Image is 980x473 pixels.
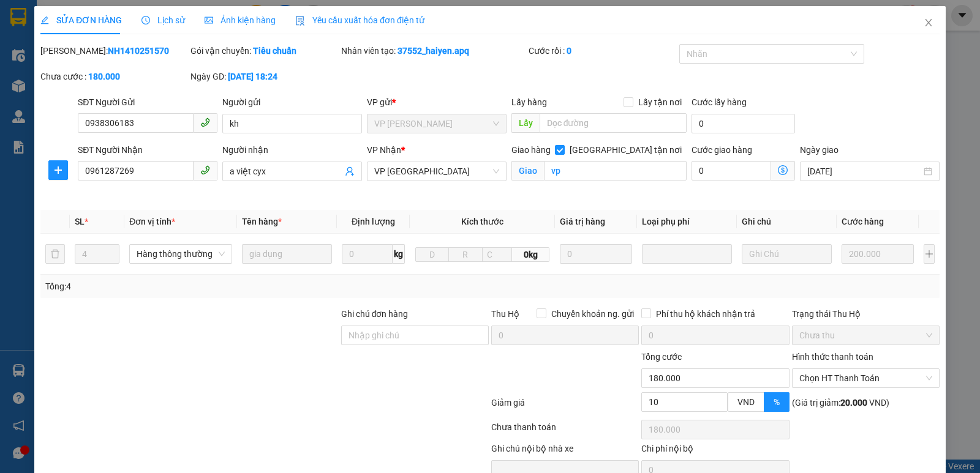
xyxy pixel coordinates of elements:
[295,16,305,26] img: icon
[48,160,68,180] button: plus
[190,44,338,58] div: Gói vận chuyển:
[374,162,499,181] span: VP Cầu Yên Xuân
[242,244,332,264] input: VD: Bàn, Ghế
[840,398,867,408] span: 20.000
[341,326,489,345] input: Ghi chú đơn hàng
[511,145,551,155] span: Giao hàng
[546,307,639,321] span: Chuyển khoản ng. gửi
[491,442,639,460] div: Ghi chú nội bộ nhà xe
[529,44,676,58] div: Cước rồi :
[345,166,355,176] span: user-add
[141,15,185,25] span: Lịch sử
[778,165,788,175] span: dollar-circle
[78,95,217,109] div: SĐT Người Gửi
[799,369,932,387] span: Chọn HT Thanh Toán
[242,217,282,226] span: Tên hàng
[651,307,760,321] span: Phí thu hộ khách nhận trả
[792,307,940,321] div: Trạng thái Thu Hộ
[842,244,914,264] input: 0
[341,309,409,319] label: Ghi chú đơn hàng
[222,143,362,157] div: Người nhận
[40,16,49,24] span: edit
[490,420,640,442] div: Chưa thanh toán
[78,143,217,157] div: SĐT Người Nhận
[398,46,469,56] b: 37552_haiyen.apq
[491,309,519,319] span: Thu Hộ
[641,442,789,460] div: Chi phí nội bộ
[692,114,795,133] input: Cước lấy hàng
[807,165,921,178] input: Ngày giao
[544,161,687,181] input: Giao tận nơi
[540,113,687,133] input: Dọc đường
[512,247,549,262] span: 0kg
[40,44,188,58] div: [PERSON_NAME]:
[228,72,277,81] b: [DATE] 18:24
[129,217,175,226] span: Đơn vị tính
[792,352,873,362] label: Hình thức thanh toán
[461,217,503,226] span: Kích thước
[565,143,687,157] span: [GEOGRAPHIC_DATA] tận nơi
[924,18,933,28] span: close
[341,44,527,58] div: Nhân viên tạo:
[75,217,85,226] span: SL
[800,145,839,155] label: Ngày giao
[295,15,424,25] span: Yêu cầu xuất hóa đơn điện tử
[415,247,449,262] input: D
[799,326,932,345] span: Chưa thu
[911,6,946,40] button: Close
[490,396,640,417] div: Giảm giá
[141,16,150,24] span: clock-circle
[40,70,188,83] div: Chưa cước :
[352,217,395,226] span: Định lượng
[108,46,169,56] b: NH1410251570
[511,161,544,181] span: Giao
[792,398,889,408] span: (Giá trị giảm: VND )
[45,244,65,264] button: delete
[205,15,276,25] span: Ảnh kiện hàng
[924,244,935,264] button: plus
[774,397,780,407] span: %
[560,244,632,264] input: 0
[253,46,296,56] b: Tiêu chuẩn
[482,247,513,262] input: C
[633,95,687,109] span: Lấy tận nơi
[393,244,405,264] span: kg
[200,165,210,175] span: phone
[742,244,832,264] input: Ghi Chú
[641,352,682,362] span: Tổng cước
[45,280,379,293] div: Tổng: 4
[40,15,122,25] span: SỬA ĐƠN HÀNG
[692,97,747,107] label: Cước lấy hàng
[842,217,884,226] span: Cước hàng
[511,113,540,133] span: Lấy
[567,46,571,56] b: 0
[374,114,499,133] span: VP NGỌC HỒI
[88,72,120,81] b: 180.000
[205,16,213,24] span: picture
[200,117,210,127] span: phone
[222,95,362,109] div: Người gửi
[511,97,547,107] span: Lấy hàng
[367,95,507,109] div: VP gửi
[737,397,755,407] span: VND
[692,161,771,181] input: Cước giao hàng
[367,145,401,155] span: VP Nhận
[49,165,67,175] span: plus
[560,217,605,226] span: Giá trị hàng
[637,210,737,234] th: Loại phụ phí
[448,247,482,262] input: R
[737,210,837,234] th: Ghi chú
[692,145,752,155] label: Cước giao hàng
[137,245,225,263] span: Hàng thông thường
[190,70,338,83] div: Ngày GD:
